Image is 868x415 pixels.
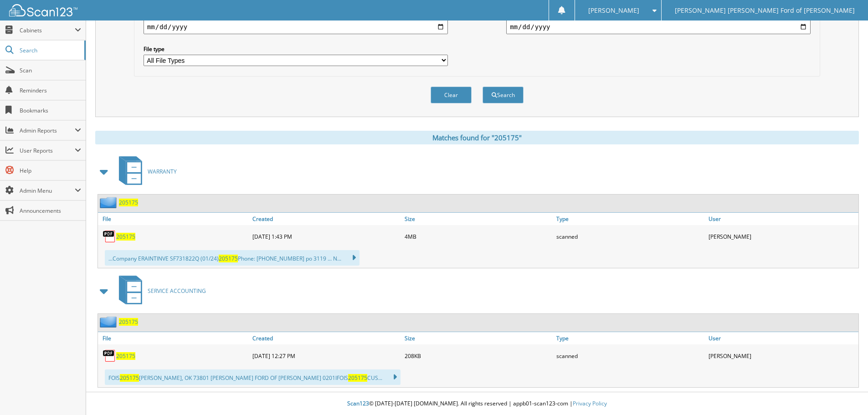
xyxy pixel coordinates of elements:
[506,20,811,34] input: end
[675,8,855,13] span: [PERSON_NAME] [PERSON_NAME] Ford of [PERSON_NAME]
[20,87,81,94] span: Reminders
[116,352,135,360] a: 205175
[113,154,177,190] a: WARRANTY
[250,347,402,365] div: [DATE] 12:27 PM
[98,332,250,344] a: File
[98,213,250,225] a: File
[402,213,555,225] a: Size
[144,20,448,34] input: start
[95,131,859,144] div: Matches found for "205175"
[148,168,177,175] span: WARRANTY
[20,207,81,215] span: Announcements
[20,26,75,34] span: Cabinets
[431,87,472,103] button: Clear
[554,213,706,225] a: Type
[573,400,607,407] a: Privacy Policy
[588,8,639,13] span: [PERSON_NAME]
[402,227,555,246] div: 4MB
[120,374,139,382] span: 205175
[219,255,238,262] span: 205175
[20,167,81,174] span: Help
[20,127,75,134] span: Admin Reports
[402,332,555,344] a: Size
[483,87,524,103] button: Search
[402,347,555,365] div: 208KB
[706,347,858,365] div: [PERSON_NAME]
[116,233,135,241] a: 205175
[103,230,116,243] img: PDF.png
[144,45,448,53] label: File type
[148,287,206,295] span: SERVICE ACCOUNTING
[554,332,706,344] a: Type
[706,227,858,246] div: [PERSON_NAME]
[706,213,858,225] a: User
[86,393,868,415] div: © [DATE]-[DATE] [DOMAIN_NAME]. All rights reserved | appb01-scan123-com |
[9,4,77,16] img: scan123-logo-white.svg
[119,318,138,326] a: 205175
[103,349,116,363] img: PDF.png
[100,316,119,328] img: folder2.png
[554,227,706,246] div: scanned
[113,273,206,309] a: SERVICE ACCOUNTING
[706,332,858,344] a: User
[250,227,402,246] div: [DATE] 1:43 PM
[348,374,367,382] span: 205175
[20,147,75,154] span: User Reports
[20,187,75,195] span: Admin Menu
[250,332,402,344] a: Created
[20,107,81,114] span: Bookmarks
[20,46,80,54] span: Search
[119,199,138,206] a: 205175
[347,400,369,407] span: Scan123
[105,369,401,385] div: FOIS [PERSON_NAME], OK 73801 [PERSON_NAME] FORD OF [PERSON_NAME] 0201IFOIS CUS...
[105,250,360,266] div: ...Company ERAINTINVE SF731822Q (01/24) Phone: [PHONE_NUMBER] po 3119 ... N...
[554,347,706,365] div: scanned
[100,197,119,208] img: folder2.png
[250,213,402,225] a: Created
[20,67,81,74] span: Scan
